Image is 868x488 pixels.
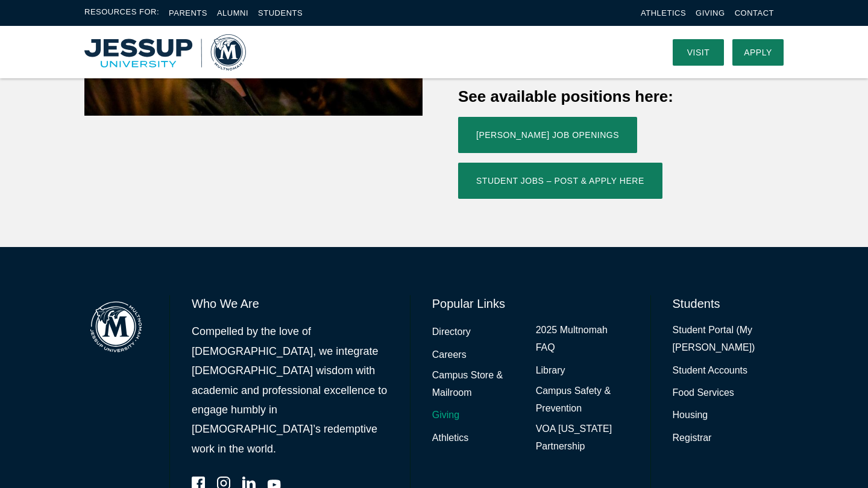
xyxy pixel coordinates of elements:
p: Compelled by the love of [DEMOGRAPHIC_DATA], we integrate [DEMOGRAPHIC_DATA] wisdom with academic... [192,322,388,458]
img: Multnomah University Logo [84,34,246,70]
a: Home [84,34,246,70]
a: Visit [673,39,724,66]
a: Student Jobs – Post & Apply Here [458,163,662,199]
span: Resources For: [84,6,159,20]
a: Alumni [217,8,248,17]
a: Parents [169,8,207,17]
a: Contact [735,8,774,17]
a: Students [258,8,303,17]
h4: See available positions here: [458,86,784,107]
a: Apply [732,39,784,66]
img: Multnomah Campus of Jessup University logo [84,295,148,358]
a: Athletics [432,430,468,447]
a: Careers [432,346,467,364]
a: VOA [US_STATE] Partnership [536,421,629,455]
h6: Popular Links [432,295,629,312]
a: Student Accounts [673,362,748,380]
a: Campus Safety & Prevention [536,383,629,418]
a: Directory [432,324,471,341]
a: Library [536,362,565,380]
a: Registrar [673,430,712,447]
a: 2025 Multnomah FAQ [536,322,629,357]
a: Giving [432,407,459,424]
h6: Who We Are [192,295,388,312]
a: Giving [696,8,725,17]
a: Food Services [673,384,734,402]
a: Athletics [641,8,686,17]
h6: Students [673,295,784,312]
a: Campus Store & Mailroom [432,367,525,402]
a: [PERSON_NAME] Job Openings [458,117,637,153]
a: Housing [673,407,708,424]
a: Student Portal (My [PERSON_NAME]) [673,322,784,357]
